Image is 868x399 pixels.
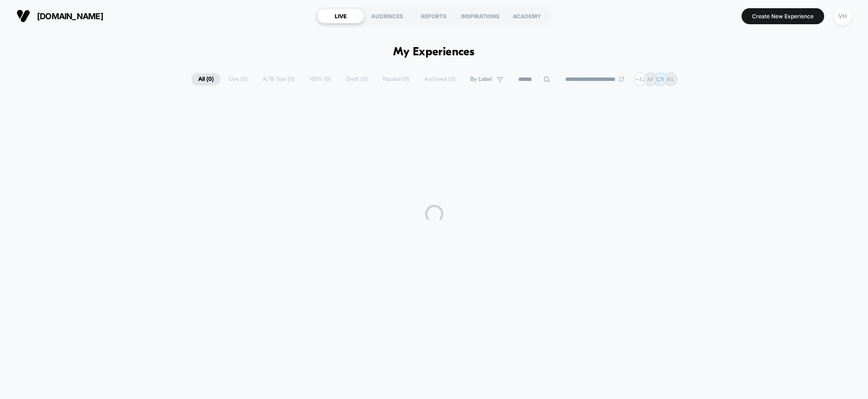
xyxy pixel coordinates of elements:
span: By Label [470,76,492,83]
button: Create New Experience [742,8,824,24]
div: INSPIRATIONS [457,9,504,23]
span: All ( 0 ) [191,73,221,85]
button: [DOMAIN_NAME] [14,9,106,23]
span: [DOMAIN_NAME] [37,11,103,21]
p: AF [647,76,654,83]
div: REPORTS [410,9,457,23]
button: VH [831,7,854,26]
div: VH [834,7,852,25]
img: Visually logo [16,9,30,23]
p: CR [657,76,664,83]
div: AUDIENCES [364,9,410,23]
img: end [619,76,624,82]
h1: My Experiences [393,46,475,59]
div: + 42 [634,73,647,86]
div: ACADEMY [504,9,550,23]
div: LIVE [317,9,364,23]
p: AS [667,76,674,83]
